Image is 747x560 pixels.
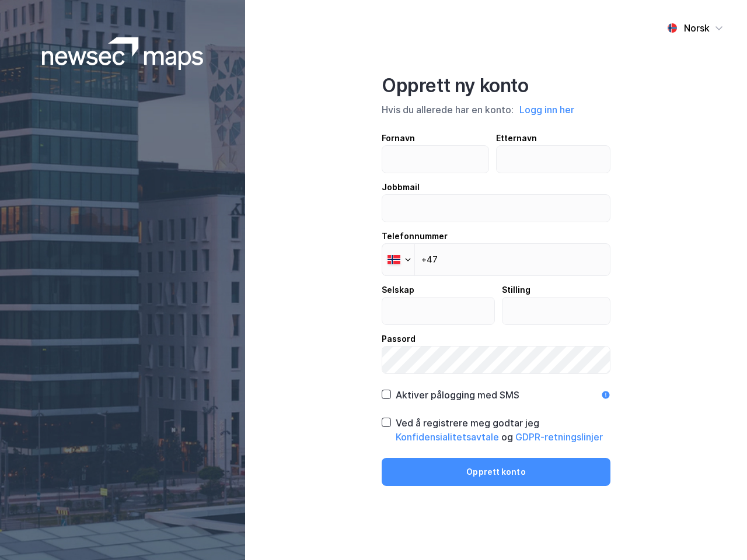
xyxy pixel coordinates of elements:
[382,332,610,346] div: Passord
[382,102,610,117] div: Hvis du allerede har en konto:
[396,388,519,402] div: Aktiver pålogging med SMS
[382,243,610,276] input: Telefonnummer
[382,283,495,297] div: Selskap
[382,458,610,486] button: Opprett konto
[382,74,610,97] div: Opprett ny konto
[382,131,489,145] div: Fornavn
[396,416,610,444] div: Ved å registrere meg godtar jeg og
[382,180,610,194] div: Jobbmail
[502,283,611,297] div: Stilling
[42,37,204,70] img: logoWhite.bf58a803f64e89776f2b079ca2356427.svg
[382,229,610,243] div: Telefonnummer
[689,504,747,560] iframe: Chat Widget
[496,131,611,145] div: Etternavn
[516,102,578,117] button: Logg inn her
[382,244,414,275] div: Norway: + 47
[684,21,710,35] div: Norsk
